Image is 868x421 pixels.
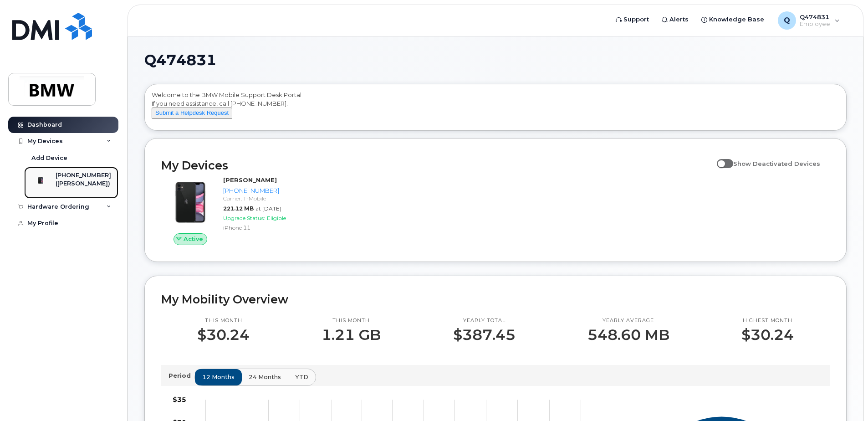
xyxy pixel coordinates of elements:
span: Active [184,235,203,243]
p: $387.45 [453,327,516,343]
p: Period [168,371,194,380]
p: Yearly total [453,317,516,324]
span: YTD [295,373,308,381]
p: This month [197,317,250,324]
p: Yearly average [587,317,669,324]
strong: [PERSON_NAME] [223,176,277,184]
span: Upgrade Status: [223,215,265,221]
h2: My Mobility Overview [161,293,830,306]
span: Q474831 [144,53,216,67]
button: Submit a Helpdesk Request [152,108,232,119]
p: This month [322,317,381,324]
p: Highest month [741,317,794,324]
p: 1.21 GB [322,327,381,343]
span: Eligible [267,215,286,221]
img: iPhone_11.jpg [168,180,212,224]
iframe: Messenger Launcher [828,381,861,414]
div: Carrier: T-Mobile [223,195,317,202]
p: $30.24 [741,327,794,343]
p: 548.60 MB [587,327,669,343]
div: [PHONE_NUMBER] [223,186,317,195]
span: 221.12 MB [223,205,254,212]
span: at [DATE] [255,205,281,212]
a: Submit a Helpdesk Request [152,109,232,116]
a: Active[PERSON_NAME][PHONE_NUMBER]Carrier: T-Mobile221.12 MBat [DATE]Upgrade Status:EligibleiPhone 11 [161,176,320,245]
div: Welcome to the BMW Mobile Support Desk Portal If you need assistance, call [PHONE_NUMBER]. [152,91,839,127]
tspan: $35 [173,395,186,404]
span: Show Deactivated Devices [733,160,820,167]
p: $30.24 [197,327,250,343]
span: 24 months [249,373,281,381]
input: Show Deactivated Devices [717,155,724,162]
div: iPhone 11 [223,224,317,231]
h2: My Devices [161,159,712,172]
